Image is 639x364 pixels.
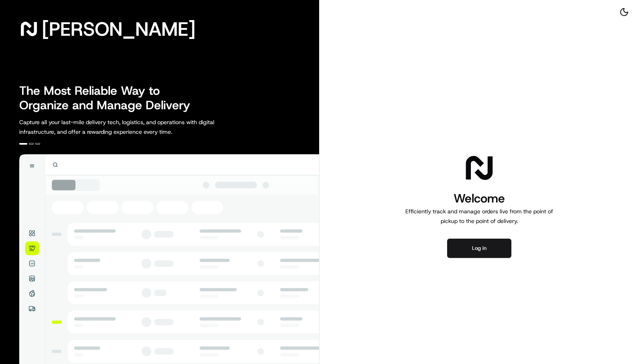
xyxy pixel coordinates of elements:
h2: The Most Reliable Way to Organize and Manage Delivery [19,84,199,112]
p: Capture all your last-mile delivery tech, logistics, and operations with digital infrastructure, ... [19,117,250,137]
h1: Welcome [402,190,556,207]
button: Log in [447,239,511,258]
span: [PERSON_NAME] [42,21,195,37]
p: Efficiently track and manage orders live from the point of pickup to the point of delivery. [402,207,556,226]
